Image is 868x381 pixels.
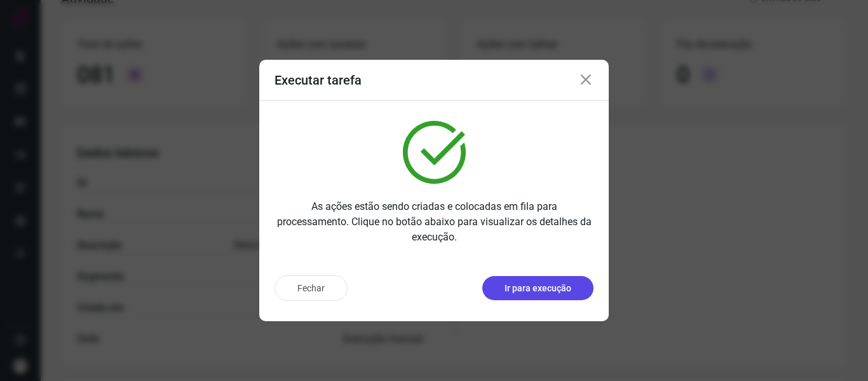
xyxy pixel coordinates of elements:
[275,275,348,301] button: Fechar
[403,121,466,184] img: verified.svg
[275,199,593,245] p: As ações estão sendo criadas e colocadas em fila para processamento. Clique no botão abaixo para ...
[275,73,362,88] h3: Executar tarefa
[482,276,593,300] button: Ir para execução
[505,282,571,295] p: Ir para execução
